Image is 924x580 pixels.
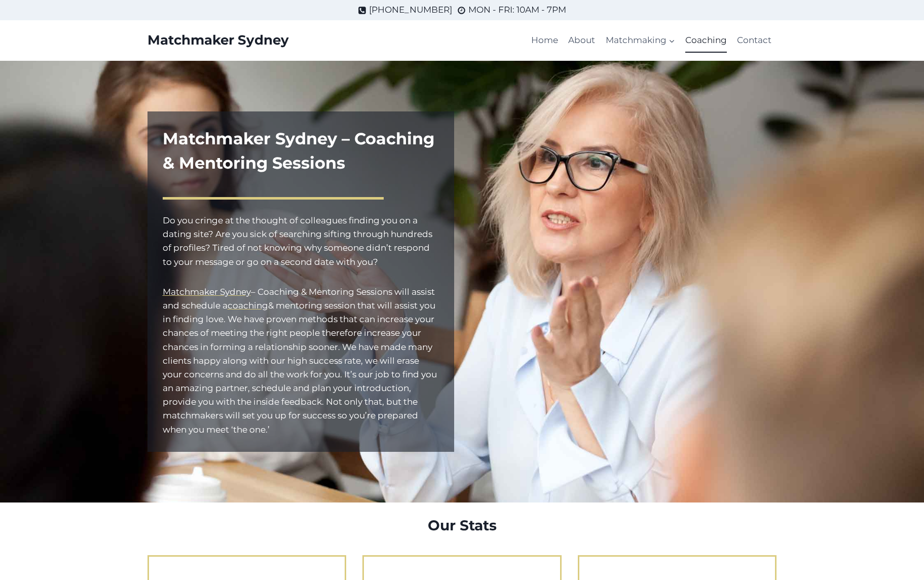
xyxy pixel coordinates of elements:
[163,127,439,175] h1: Matchmaker Sydney – Coaching & Mentoring Sessions
[358,3,452,17] a: [PHONE_NUMBER]
[600,28,680,53] a: Matchmaking
[563,28,600,53] a: About
[163,214,439,269] p: Do you cringe at the thought of colleagues finding you on a dating site? Are you sick of searchin...
[228,300,268,311] a: coaching
[732,28,777,53] a: Contact
[468,3,566,17] span: MON - FRI: 10AM - 7PM
[526,28,777,53] nav: Primary Navigation
[147,32,289,48] a: Matchmaker Sydney
[147,515,777,536] h2: Our Stats
[163,285,439,437] p: – Coaching & Mentoring Sessions will assist and schedule a & mentoring session that will assist y...
[369,3,452,17] span: [PHONE_NUMBER]
[526,28,563,53] a: Home
[680,28,732,53] a: Coaching
[163,287,251,297] a: Matchmaker Sydney
[606,33,675,47] span: Matchmaking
